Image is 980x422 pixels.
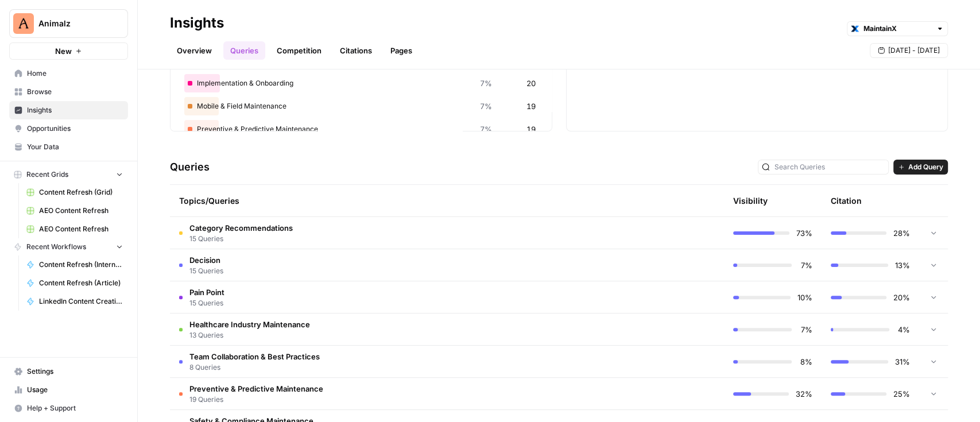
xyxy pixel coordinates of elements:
a: Browse [9,83,128,101]
span: Category Recommendations [189,222,293,234]
span: Content Refresh (Article) [39,278,123,288]
button: Add Query [893,160,948,175]
a: Your Data [9,138,128,156]
span: Your Data [27,142,123,152]
img: Animalz Logo [13,13,34,34]
a: Overview [170,41,219,60]
span: 28% [893,227,910,239]
div: Implementation & Onboarding [184,74,538,92]
span: 19 [526,123,536,135]
a: LinkedIn Content Creation [21,292,128,311]
input: MaintainX [863,23,931,34]
button: Recent Workflows [9,238,128,255]
span: AEO Content Refresh [39,206,123,216]
button: Workspace: Animalz [9,9,128,38]
span: 19 Queries [189,394,323,405]
a: Citations [333,41,379,60]
span: 7% [480,100,492,112]
a: Usage [9,381,128,399]
span: 10% [797,292,812,303]
span: Usage [27,385,123,395]
h3: Queries [170,159,210,175]
span: Animalz [38,18,108,29]
span: Home [27,68,123,79]
span: Recent Workflows [26,242,86,252]
span: 13 Queries [189,330,310,340]
span: Preventive & Predictive Maintenance [189,383,323,394]
span: Pain Point [189,287,224,298]
a: Home [9,64,128,83]
span: 31% [895,356,910,367]
span: 7% [799,324,812,335]
span: [DATE] - [DATE] [888,45,940,56]
span: 19 [526,100,536,112]
a: Content Refresh (Grid) [21,183,128,202]
span: 15 Queries [189,234,293,244]
a: Opportunities [9,119,128,138]
button: [DATE] - [DATE] [870,43,948,58]
span: 7% [480,78,492,89]
button: Help + Support [9,399,128,417]
button: Recent Grids [9,166,128,183]
span: 8% [799,356,812,367]
span: Content Refresh (Internal Links & Meta) [39,260,123,270]
span: 32% [796,388,812,400]
button: New [9,42,128,60]
span: Opportunities [27,123,123,134]
a: Insights [9,101,128,119]
span: 20 [526,78,536,89]
a: Competition [270,41,328,60]
span: Team Collaboration & Best Practices [189,351,320,362]
span: Add Query [908,162,943,172]
span: 8 Queries [189,362,320,373]
span: New [55,45,72,57]
a: Pages [384,41,419,60]
span: LinkedIn Content Creation [39,296,123,307]
span: Content Refresh (Grid) [39,187,123,198]
span: Help + Support [27,403,123,413]
a: AEO Content Refresh [21,202,128,220]
span: 25% [893,388,910,400]
span: Decision [189,254,223,266]
span: 73% [796,227,812,239]
a: Settings [9,362,128,381]
a: Content Refresh (Article) [21,274,128,292]
div: Citation [831,185,862,216]
span: 4% [896,324,910,335]
span: AEO Content Refresh [39,224,123,234]
input: Search Queries [774,161,885,173]
span: 15 Queries [189,298,224,308]
a: Queries [223,41,265,60]
span: Insights [27,105,123,115]
span: 15 Queries [189,266,223,276]
span: 7% [799,260,812,271]
span: 13% [895,260,910,271]
span: 7% [480,123,492,135]
span: Settings [27,366,123,377]
span: Healthcare Industry Maintenance [189,319,310,330]
a: Content Refresh (Internal Links & Meta) [21,255,128,274]
span: Browse [27,87,123,97]
div: Topics/Queries [179,185,617,216]
div: Preventive & Predictive Maintenance [184,120,538,138]
span: 20% [893,292,910,303]
div: Insights [170,14,224,32]
div: Mobile & Field Maintenance [184,97,538,115]
div: Visibility [733,195,768,207]
span: Recent Grids [26,169,68,180]
a: AEO Content Refresh [21,220,128,238]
